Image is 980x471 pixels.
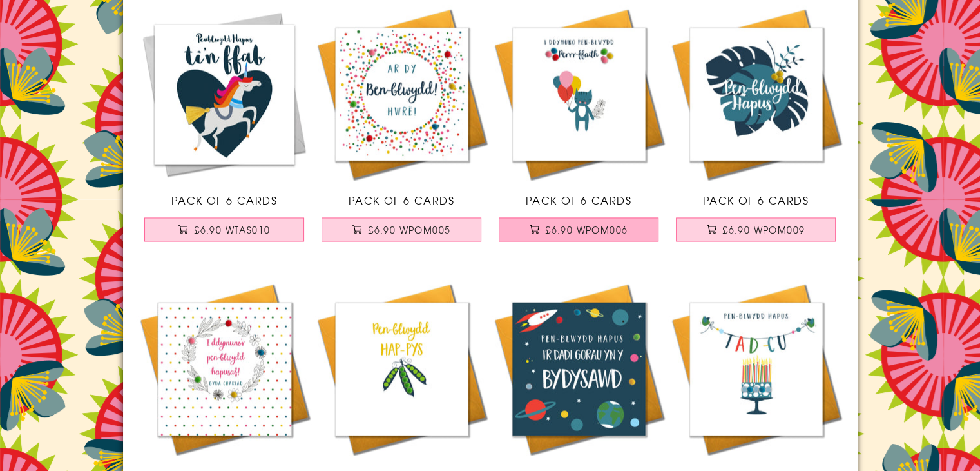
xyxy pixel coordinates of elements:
button: £6.90 WPOM005 [322,217,481,241]
img: Welsh Grandad Birthday Card, Penblwydd Hapus Tad-cu, Cake, Pompom Embellished [668,280,845,457]
a: Welsh Birthday Card, Penblwydd Hapus, Trapical Leaves, Pompom Embellished Pack of 6 Cards £6.90 W... [668,5,845,254]
button: £6.90 WPOM006 [499,217,658,241]
span: £6.90 WPOM005 [368,223,450,236]
img: Welsh Birthday Card, Penblwydd Hapus, Trapical Leaves, Pompom Embellished [668,5,845,183]
img: Welsh Birthday Card, Penblwydd Hapus, Pea Pods, Pompom Embellished [313,280,490,457]
span: £6.90 WPOM006 [545,223,628,236]
a: Welsh Birthday Card, Penblwydd Hapus, Purrr-fect Birthday, Pompom Embellished Pack of 6 Cards £6.... [490,5,668,254]
img: Welsh Daddy Birthday Card, Penblwydd Hapus, Dadi, Spaceship, Pompom Embellished [490,280,668,457]
span: £6.90 WPOM009 [722,223,805,236]
span: Pack of 6 Cards [703,192,809,208]
button: £6.90 WTAS010 [144,217,304,241]
span: Pack of 6 Cards [171,192,278,208]
span: £6.90 WTAS010 [194,223,270,236]
span: Pack of 6 Cards [526,192,632,208]
img: Welsh Birthday Card, Penblwydd Hapus, Unicorn, Fabulous You, Tassel Embellished [136,5,313,183]
img: Welsh Birthday Card, Penblwydd Hapus, Dotty Circle, Pompom Embellished [313,5,490,183]
span: Pack of 6 Cards [349,192,455,208]
a: Welsh Birthday Card, Penblwydd Hapus, Dotty Circle, Pompom Embellished Pack of 6 Cards £6.90 WPOM005 [313,5,490,254]
img: Welsh Birthday Card, Penblwydd Hapus, Purrr-fect Birthday, Pompom Embellished [490,5,668,183]
a: Welsh Birthday Card, Penblwydd Hapus, Unicorn, Fabulous You, Tassel Embellished Pack of 6 Cards £... [136,5,313,254]
img: Welsh Birthday Card, Penblwydd Hapus, Leaves, Pompom Embellished [136,280,313,457]
button: £6.90 WPOM009 [676,217,836,241]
